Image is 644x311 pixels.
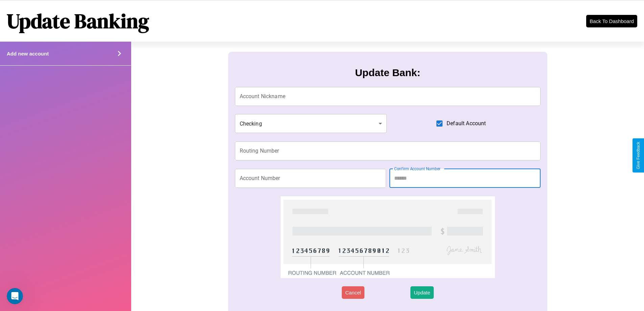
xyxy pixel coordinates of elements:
[7,51,49,57] h4: Add new account
[394,166,440,172] label: Confirm Account Number
[7,288,23,304] iframe: Intercom live chat
[281,196,495,278] img: check
[235,114,387,133] div: Checking
[410,286,433,299] button: Update
[636,142,641,169] div: Give Feedback
[7,7,149,35] h1: Update Banking
[342,286,364,299] button: Cancel
[586,15,637,27] button: Back To Dashboard
[355,67,420,79] h3: Update Bank:
[447,119,486,128] span: Default Account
